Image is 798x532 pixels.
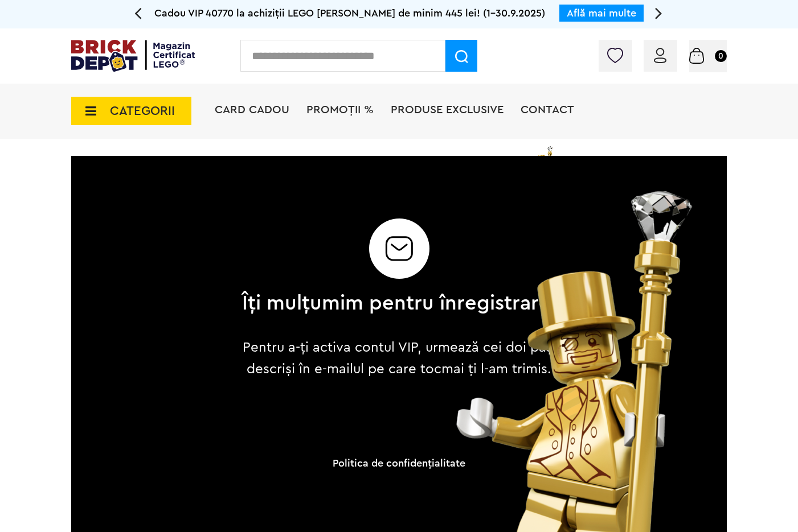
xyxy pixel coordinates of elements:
a: Card Cadou [215,104,289,116]
small: 0 [715,50,727,62]
a: Produse exclusive [391,104,504,116]
a: Află mai multe [567,8,636,18]
span: Cadou VIP 40770 la achiziții LEGO [PERSON_NAME] de minim 445 lei! (1-30.9.2025) [154,8,545,18]
p: Pentru a-ți activa contul VIP, urmează cei doi pași descriși în e-mailul pe care tocmai ți l-am t... [235,337,563,380]
span: CATEGORII [110,105,175,117]
a: Politica de confidenţialitate [333,458,465,468]
a: Contact [521,104,574,116]
a: PROMOȚII % [306,104,374,116]
h2: Îți mulțumim pentru înregistrare. [242,292,556,314]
